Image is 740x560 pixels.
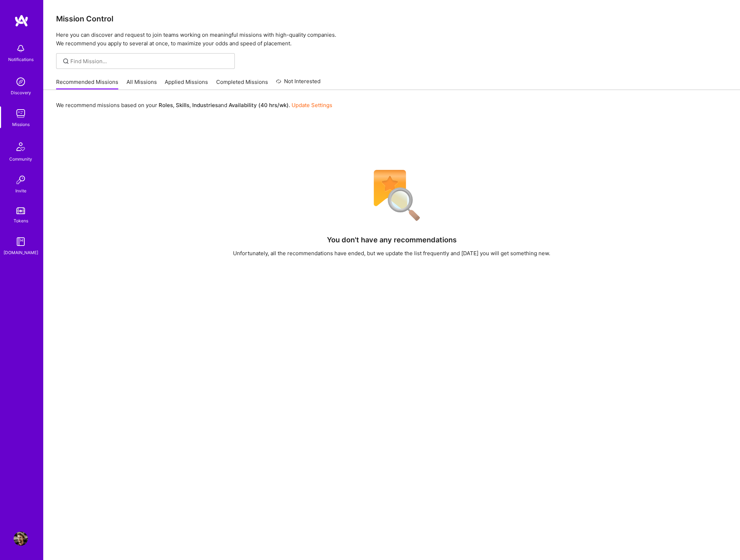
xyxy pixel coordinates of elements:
img: tokens [16,207,25,214]
img: logo [14,14,29,27]
h4: You don't have any recommendations [327,236,457,244]
p: Here you can discover and request to join teams working on meaningful missions with high-quality ... [56,31,727,48]
div: Notifications [8,56,34,63]
b: Roles [159,102,173,109]
b: Skills [176,102,189,109]
img: No Results [361,165,422,226]
a: Applied Missions [165,78,208,90]
p: We recommend missions based on your , , and . [56,101,332,109]
a: Not Interested [276,77,321,90]
img: discovery [14,75,28,89]
img: User Avatar [14,531,28,546]
a: Update Settings [292,102,332,109]
div: Unfortunately, all the recommendations have ended, but we update the list frequently and [DATE] y... [233,249,550,257]
a: Completed Missions [216,78,268,90]
b: Industries [192,102,218,109]
div: Missions [12,121,30,128]
div: [DOMAIN_NAME] [4,249,38,256]
input: Find Mission... [70,57,229,65]
div: Community [9,155,32,163]
i: icon SearchGrey [62,57,70,65]
img: Invite [14,173,28,187]
div: Discovery [11,89,31,96]
img: bell [14,41,28,56]
a: All Missions [126,78,157,90]
h3: Mission Control [56,14,727,23]
div: Tokens [14,217,28,224]
img: Community [12,138,29,155]
img: guide book [14,234,28,249]
div: Invite [15,187,26,195]
img: teamwork [14,106,28,121]
a: Recommended Missions [56,78,118,90]
a: User Avatar [12,531,30,546]
b: Availability (40 hrs/wk) [229,102,289,109]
